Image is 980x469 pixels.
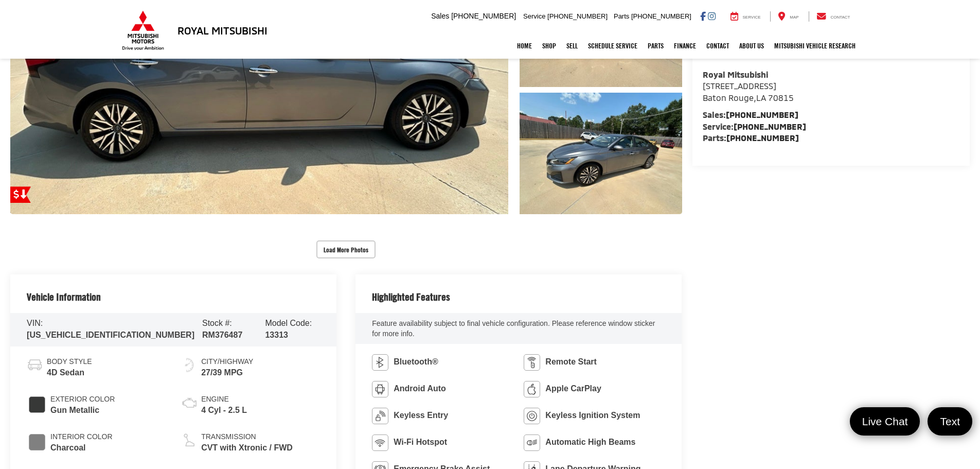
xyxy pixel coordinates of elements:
[583,33,643,59] a: Schedule Service: Opens in a new tab
[790,15,798,20] span: Map
[743,15,761,20] span: Service
[29,396,45,413] span: #373837
[29,434,45,450] span: #808080
[50,405,115,416] span: Gun Metallic
[431,12,449,20] span: Sales
[545,410,640,422] span: Keyless Ignition System
[545,437,635,448] span: Automatic High Beams
[561,33,583,59] a: Sell
[524,408,540,424] img: Keyless Ignition System
[177,25,268,36] h3: Royal Mitsubishi
[201,357,253,367] span: City/Highway
[545,356,597,368] span: Remote Start
[703,47,959,60] h2: Visit our Store
[770,11,806,22] a: Map
[451,12,516,20] span: [PHONE_NUMBER]
[734,121,806,131] a: [PHONE_NUMBER]
[201,442,293,454] span: CVT with Xtronic / FWD
[372,408,388,424] img: Keyless Entry
[265,319,312,327] span: Model Code:
[10,186,31,203] a: Get Price Drop Alert
[202,319,232,327] span: Stock #:
[372,381,388,397] img: Android Auto
[47,357,92,367] span: Body Style
[512,33,537,59] a: Home
[734,33,769,59] a: About Us
[201,432,293,442] span: Transmission
[809,11,858,22] a: Contact
[547,12,608,20] span: [PHONE_NUMBER]
[524,354,540,371] img: Remote Start
[928,407,972,436] a: Text
[394,437,447,448] span: Wi-Fi Hotspot
[701,33,734,59] a: Contact
[394,410,448,422] span: Keyless Entry
[703,93,754,102] span: Baton Rouge
[120,10,166,50] img: Mitsubishi
[372,354,388,371] img: Bluetooth®
[703,81,794,102] a: [STREET_ADDRESS] Baton Rouge,LA 70815
[520,93,682,215] a: Expand Photo 3
[372,435,388,451] img: Wi-Fi Hotspot
[708,12,716,20] a: Instagram: Click to visit our Instagram page
[768,93,794,102] span: 70815
[537,33,561,59] a: Shop
[27,331,194,339] span: [US_VEHICLE_IDENTIFICATION_NUMBER]
[726,133,799,143] a: [PHONE_NUMBER]
[703,70,768,79] strong: Royal Mitsubishi
[50,394,115,405] span: Exterior Color
[394,356,438,368] span: Bluetooth®
[631,12,691,20] span: [PHONE_NUMBER]
[372,319,655,338] span: Feature availability subject to final vehicle configuration. Please reference window sticker for ...
[756,93,766,102] span: LA
[394,383,446,395] span: Android Auto
[769,33,861,59] a: Mitsubishi Vehicle Research
[703,81,776,91] span: [STREET_ADDRESS]
[703,133,799,143] strong: Parts:
[181,357,198,373] img: Fuel Economy
[703,110,798,119] strong: Sales:
[316,240,376,258] button: Load More Photos
[703,121,806,131] strong: Service:
[201,367,253,379] span: 27/39 MPG
[643,33,669,59] a: Parts: Opens in a new tab
[830,15,850,20] span: Contact
[372,291,450,303] h2: Highlighted Features
[518,91,683,216] img: 2023 Nissan Altima 2.5 SV
[50,432,113,442] span: Interior Color
[523,12,545,20] span: Service
[703,93,794,102] span: ,
[726,110,798,119] a: [PHONE_NUMBER]
[669,33,701,59] a: Finance
[201,405,247,416] span: 4 Cyl - 2.5 L
[202,331,242,339] span: RM376487
[850,407,920,436] a: Live Chat
[47,367,92,379] span: 4D Sedan
[700,12,706,20] a: Facebook: Click to visit our Facebook page
[27,319,43,327] span: VIN:
[201,394,247,405] span: Engine
[524,381,540,397] img: Apple CarPlay
[935,414,965,428] span: Text
[27,291,101,303] h2: Vehicle Information
[50,442,113,454] span: Charcoal
[857,414,913,428] span: Live Chat
[265,331,288,339] span: 13313
[524,435,540,451] img: Automatic High Beams
[545,383,601,395] span: Apple CarPlay
[723,11,769,22] a: Service
[614,12,629,20] span: Parts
